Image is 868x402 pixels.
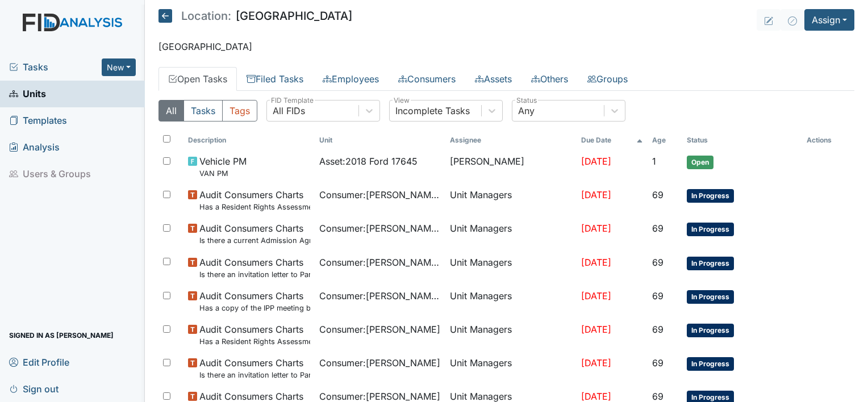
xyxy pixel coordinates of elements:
[158,67,237,91] a: Open Tasks
[445,131,577,150] th: Assignee
[652,290,663,301] span: 69
[199,370,310,380] small: Is there an invitation letter to Parent/Guardian for current years team meetings in T-Logs (Therap)?
[222,100,257,122] button: Tags
[199,188,310,212] span: Audit Consumers Charts Has a Resident Rights Assessment form been completed (18 years or older)?
[521,67,578,91] a: Others
[199,221,310,246] span: Audit Consumers Charts Is there a current Admission Agreement (within one year)?
[9,380,59,397] span: Sign out
[199,303,310,313] small: Has a copy of the IPP meeting been sent to the Parent/Guardian [DATE] of the meeting?
[395,104,470,118] div: Incomplete Tasks
[313,67,389,91] a: Employees
[518,104,535,118] div: Any
[445,183,577,217] td: Unit Managers
[581,156,611,167] span: [DATE]
[183,100,223,122] button: Tasks
[687,324,734,337] span: In Progress
[237,67,313,91] a: Filed Tasks
[319,356,440,370] span: Consumer : [PERSON_NAME]
[652,391,663,402] span: 69
[652,156,656,167] span: 1
[687,257,734,270] span: In Progress
[581,357,611,368] span: [DATE]
[687,290,734,304] span: In Progress
[682,131,802,150] th: Toggle SortBy
[9,60,102,74] a: Tasks
[319,188,441,202] span: Consumer : [PERSON_NAME][GEOGRAPHIC_DATA]
[183,131,315,150] th: Toggle SortBy
[199,289,310,313] span: Audit Consumers Charts Has a copy of the IPP meeting been sent to the Parent/Guardian within 30 d...
[687,223,734,236] span: In Progress
[158,9,352,23] h5: [GEOGRAPHIC_DATA]
[181,10,231,22] span: Location:
[9,85,46,103] span: Units
[445,150,577,183] td: [PERSON_NAME]
[445,251,577,284] td: Unit Managers
[9,139,60,156] span: Analysis
[199,168,247,179] small: VAN PM
[652,189,663,200] span: 69
[158,100,257,122] div: Type filter
[319,154,418,168] span: Asset : 2018 Ford 17645
[199,323,310,347] span: Audit Consumers Charts Has a Resident Rights Assessment form been completed (18 years or older)?
[652,223,663,234] span: 69
[9,353,69,371] span: Edit Profile
[319,289,441,303] span: Consumer : [PERSON_NAME][GEOGRAPHIC_DATA]
[802,131,854,150] th: Actions
[199,256,310,280] span: Audit Consumers Charts Is there an invitation letter to Parent/Guardian for current years team me...
[581,257,611,268] span: [DATE]
[445,318,577,351] td: Unit Managers
[445,351,577,385] td: Unit Managers
[578,67,637,91] a: Groups
[273,104,305,118] div: All FIDs
[163,135,170,143] input: Toggle All Rows Selected
[581,391,611,402] span: [DATE]
[158,40,854,53] p: [GEOGRAPHIC_DATA]
[319,323,440,336] span: Consumer : [PERSON_NAME]
[199,356,310,380] span: Audit Consumers Charts Is there an invitation letter to Parent/Guardian for current years team me...
[199,269,310,280] small: Is there an invitation letter to Parent/Guardian for current years team meetings in T-Logs (Therap)?
[9,112,67,129] span: Templates
[652,257,663,268] span: 69
[199,202,310,212] small: Has a Resident Rights Assessment form been completed (18 years or older)?
[445,217,577,250] td: Unit Managers
[804,9,854,31] button: Assign
[581,324,611,335] span: [DATE]
[199,235,310,246] small: Is there a current Admission Agreement ([DATE])?
[199,336,310,347] small: Has a Resident Rights Assessment form been completed (18 years or older)?
[158,100,184,122] button: All
[581,223,611,234] span: [DATE]
[652,324,663,335] span: 69
[581,290,611,301] span: [DATE]
[465,67,521,91] a: Assets
[9,326,114,344] span: Signed in as [PERSON_NAME]
[199,154,247,179] span: Vehicle PM VAN PM
[577,131,648,150] th: Toggle SortBy
[319,256,441,269] span: Consumer : [PERSON_NAME][GEOGRAPHIC_DATA]
[687,357,734,371] span: In Progress
[687,156,713,169] span: Open
[315,131,446,150] th: Toggle SortBy
[445,284,577,318] td: Unit Managers
[102,58,136,76] button: New
[389,67,465,91] a: Consumers
[687,189,734,203] span: In Progress
[319,221,441,235] span: Consumer : [PERSON_NAME][GEOGRAPHIC_DATA]
[648,131,682,150] th: Toggle SortBy
[652,357,663,368] span: 69
[581,189,611,200] span: [DATE]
